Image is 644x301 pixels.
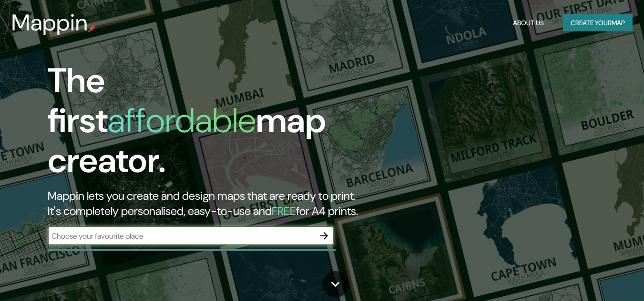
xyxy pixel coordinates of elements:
[509,14,548,32] button: About Us
[11,10,88,36] h3: Mappin
[272,204,296,218] h5: FREE
[48,188,370,219] h2: Mappin lets you create and design maps that are ready to print. It's completely personalised, eas...
[88,25,96,32] img: mappin-pin
[48,61,370,188] h1: The first map creator.
[563,14,633,32] button: Create yourmap
[48,231,315,242] input: Choose your favourite place
[108,98,256,143] h1: affordable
